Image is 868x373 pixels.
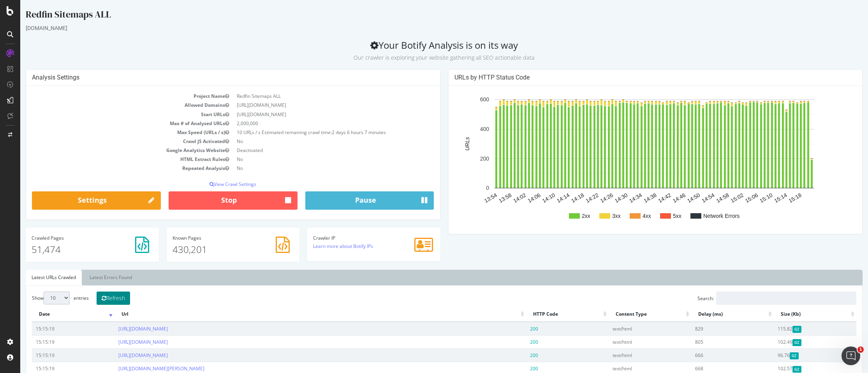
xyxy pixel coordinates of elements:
[12,164,213,173] td: Repeated Analysis
[608,192,623,204] text: 14:34
[510,365,518,372] span: 200
[12,155,213,164] td: HTML Extract Rules
[510,339,518,345] span: 200
[696,292,836,305] input: Search:
[671,307,754,322] th: Delay (ms): activate to sort column ascending
[677,292,836,305] label: Search:
[754,335,836,348] td: 102.49
[213,164,414,173] td: No
[767,192,782,204] text: 15:18
[463,192,478,204] text: 13:54
[98,339,148,345] a: [URL][DOMAIN_NAME]
[12,92,213,101] td: Project Name
[5,40,842,62] h2: Your Botify Analysis is on its way
[94,307,506,322] th: Url: activate to sort column ascending
[506,307,588,322] th: HTTP Code: activate to sort column ascending
[680,192,695,204] text: 14:54
[564,192,579,204] text: 14:22
[5,8,842,24] div: Redfin Sitemaps ALL
[588,307,671,322] th: Content Type: activate to sort column ascending
[510,352,518,359] span: 200
[769,352,778,359] span: Gzipped Content
[562,213,570,219] text: 2xx
[213,101,414,110] td: [URL][DOMAIN_NAME]
[12,119,213,128] td: Max # of Analysed URLs
[444,137,450,151] text: URLs
[11,235,133,240] h4: Pages Crawled
[12,101,213,110] td: Allowed Domains
[506,192,521,204] text: 14:06
[592,213,600,219] text: 3xx
[12,191,141,210] a: Settings
[12,335,94,348] td: 15:15:19
[460,126,469,132] text: 400
[460,156,469,162] text: 200
[772,366,781,373] span: Gzipped Content
[550,192,565,204] text: 14:18
[285,191,414,210] button: Pause
[753,192,768,204] text: 15:14
[521,192,536,204] text: 14:10
[460,97,469,103] text: 600
[772,339,781,346] span: Gzipped Content
[622,213,631,219] text: 4xx
[593,192,608,204] text: 14:30
[98,325,148,332] a: [URL][DOMAIN_NAME]
[213,137,414,146] td: No
[12,181,414,187] p: View Crawl Settings
[293,235,414,240] h4: Crawler IP
[12,110,213,119] td: Start URLs
[466,185,469,191] text: 0
[588,335,671,348] td: text/html
[651,192,666,204] text: 14:46
[12,146,213,155] td: Google Analytics Website
[754,307,836,322] th: Size (Kb): activate to sort column ascending
[213,119,414,128] td: 2,000,000
[671,322,754,335] td: 829
[12,348,94,362] td: 15:15:19
[772,326,781,332] span: Gzipped Content
[510,325,518,332] span: 200
[12,137,213,146] td: Crawl JS Activated
[754,322,836,335] td: 115.82
[653,213,661,219] text: 5xx
[622,192,637,204] text: 14:38
[152,235,274,240] h4: Pages Known
[857,346,864,353] span: 1
[98,352,148,359] a: [URL][DOMAIN_NAME]
[477,192,492,204] text: 13:58
[63,270,118,285] a: Latest Errors Found
[588,348,671,362] td: text/html
[738,192,754,204] text: 15:10
[98,365,184,372] a: [URL][DOMAIN_NAME][PERSON_NAME]
[434,74,836,81] h4: URLs by HTTP Status Code
[213,128,414,137] td: 10 URLs / s Estimated remaining crawl time:
[671,335,754,348] td: 805
[23,292,49,304] select: Showentries
[671,348,754,362] td: 666
[12,322,94,335] td: 15:15:19
[12,307,94,322] th: Date: activate to sort column ascending
[12,74,414,81] h4: Analysis Settings
[695,192,710,204] text: 14:58
[588,322,671,335] td: text/html
[213,110,414,119] td: [URL][DOMAIN_NAME]
[637,192,652,204] text: 14:42
[293,243,353,249] a: Learn more about Botify IPs
[492,192,507,204] text: 14:02
[754,348,836,362] td: 96.76
[842,346,860,365] iframe: Intercom live chat
[724,192,739,204] text: 15:06
[434,92,833,228] svg: A chart.
[152,243,274,256] p: 430,201
[213,92,414,101] td: Redfin Sitemaps ALL
[666,192,681,204] text: 14:50
[213,155,414,164] td: No
[5,270,62,285] a: Latest URLs Crawled
[12,128,213,137] td: Max Speed (URLs / s)
[148,191,277,210] button: Stop
[333,54,514,61] small: Our crawler is exploring your website gathering all SEO actionable data
[312,129,366,136] span: 2 days 6 hours 7 minutes
[5,24,842,32] div: [DOMAIN_NAME]
[709,192,724,204] text: 15:02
